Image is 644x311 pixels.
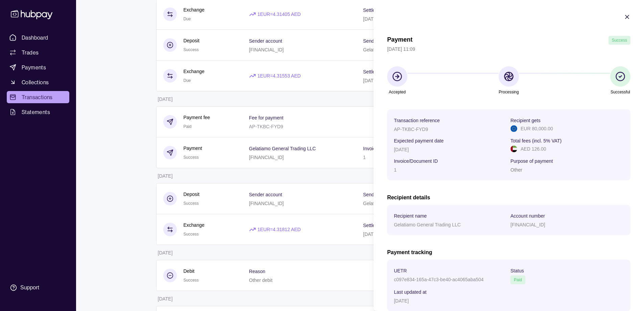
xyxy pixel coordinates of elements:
p: Processing [499,88,519,96]
p: Successful [611,88,630,96]
img: eu [510,125,517,132]
p: Transaction reference [394,118,440,123]
p: Status [510,268,524,273]
span: Success [612,38,627,43]
p: Total fees (incl. 5% VAT) [510,138,562,143]
p: 1 [394,167,397,173]
p: Invoice/Document ID [394,158,438,164]
p: Recipient name [394,213,427,219]
h2: Recipient details [387,194,630,201]
p: Purpose of payment [510,158,553,164]
p: AP-TKBC-FYD9 [394,127,428,132]
p: [DATE] [394,298,409,304]
p: Expected payment date [394,138,444,143]
h2: Payment tracking [387,249,630,256]
p: Accepted [389,88,406,96]
p: UETR [394,268,407,273]
p: c097e834-165a-47c3-be40-ac4065aba504 [394,277,483,282]
p: Account number [510,213,545,219]
span: Paid [514,277,522,282]
p: AED 126.00 [521,145,546,153]
p: Gelatiamo General Trading LLC [394,222,461,227]
p: Recipient gets [510,118,541,123]
p: [FINANCIAL_ID] [510,222,545,227]
p: [DATE] [394,147,409,152]
h1: Payment [387,36,412,45]
img: ae [510,146,517,152]
p: EUR 80,000.00 [521,125,553,132]
p: Other [510,167,522,173]
p: Last updated at [394,289,427,295]
p: [DATE] 11:09 [387,45,630,53]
